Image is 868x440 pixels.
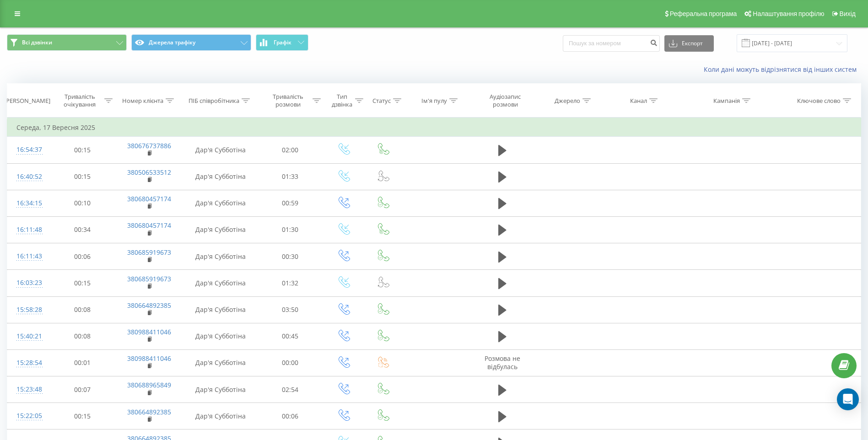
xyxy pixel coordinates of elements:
div: 15:22:05 [16,407,40,425]
td: Дар'я Субботіна [183,296,257,323]
div: 16:54:37 [16,141,40,159]
a: 380688965849 [127,381,171,389]
td: 01:32 [257,270,323,296]
button: Джерела трафіку [131,34,251,51]
div: 15:28:54 [16,354,40,372]
div: Номер клієнта [122,97,163,105]
td: 00:07 [49,376,115,403]
div: 16:11:43 [16,247,40,265]
td: 00:06 [257,403,323,429]
td: 00:08 [49,323,115,349]
td: 00:59 [257,190,323,216]
span: Графік [274,39,291,46]
td: 00:08 [49,296,115,323]
td: Дар'я Субботіна [183,163,257,190]
a: 380988411046 [127,327,171,336]
a: 380664892385 [127,301,171,310]
a: 380664892385 [127,408,171,416]
td: 00:15 [49,163,115,190]
div: 16:03:23 [16,274,40,292]
div: 16:40:52 [16,168,40,186]
span: Розмова не відбулась [485,354,520,371]
div: Джерело [555,97,580,105]
div: [PERSON_NAME] [4,97,50,105]
td: 00:10 [49,190,115,216]
td: Середа, 17 Вересня 2025 [7,118,861,137]
input: Пошук за номером [563,35,660,52]
div: Кампанія [713,97,740,105]
td: 00:15 [49,403,115,429]
td: 01:33 [257,163,323,190]
span: Всі дзвінки [22,39,52,46]
td: 00:00 [257,349,323,376]
td: 01:30 [257,216,323,243]
div: 16:11:48 [16,221,40,239]
td: 02:54 [257,376,323,403]
td: 00:15 [49,137,115,163]
div: Канал [630,97,647,105]
a: 380988411046 [127,354,171,363]
td: 00:30 [257,243,323,270]
div: ПІБ співробітника [189,97,239,105]
td: 00:01 [49,349,115,376]
td: 00:34 [49,216,115,243]
button: Графік [256,34,308,51]
div: Ім'я пулу [421,97,447,105]
a: 380685919673 [127,274,171,283]
div: Ключове слово [797,97,841,105]
span: Реферальна програма [670,10,737,17]
button: Експорт [664,35,714,52]
div: Тривалість очікування [57,93,102,108]
button: Всі дзвінки [7,34,127,51]
span: Налаштування профілю [753,10,824,17]
td: Дар'я Субботіна [183,216,257,243]
div: Тип дзвінка [331,93,352,108]
div: Open Intercom Messenger [837,388,859,410]
div: 16:34:15 [16,194,40,212]
td: 02:00 [257,137,323,163]
div: 15:58:28 [16,301,40,319]
td: Дар'я Субботіна [183,190,257,216]
a: 380680457174 [127,221,171,230]
td: 00:45 [257,323,323,349]
div: 15:23:48 [16,381,40,398]
td: Дар'я Субботіна [183,376,257,403]
td: 00:15 [49,270,115,296]
td: Дар'я Субботіна [183,137,257,163]
a: 380676737886 [127,141,171,150]
td: 00:06 [49,243,115,270]
td: Дар'я Субботіна [183,270,257,296]
span: Вихід [840,10,856,17]
div: Статус [372,97,391,105]
td: Дар'я Субботіна [183,403,257,429]
a: 380680457174 [127,194,171,203]
td: Дар'я Субботіна [183,243,257,270]
div: Аудіозапис розмови [479,93,532,108]
td: Дар'я Субботіна [183,323,257,349]
td: 03:50 [257,296,323,323]
a: 380506533512 [127,168,171,177]
div: Тривалість розмови [265,93,310,108]
td: Дар'я Субботіна [183,349,257,376]
a: Коли дані можуть відрізнятися вiд інших систем [704,65,861,74]
div: 15:40:21 [16,327,40,345]
a: 380685919673 [127,248,171,257]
